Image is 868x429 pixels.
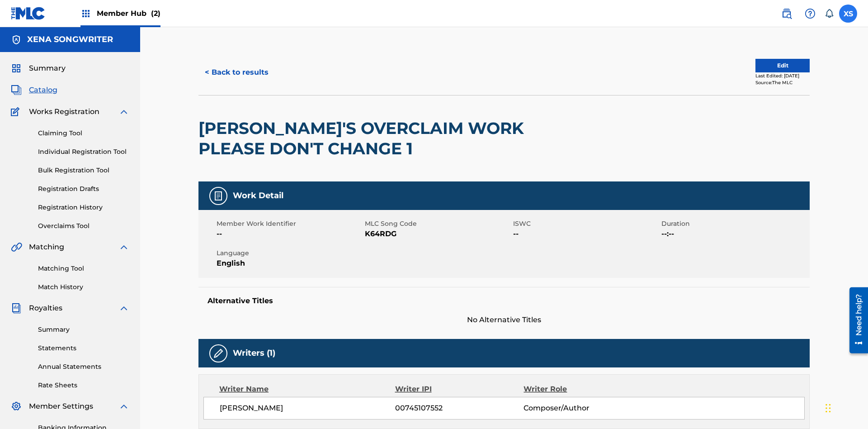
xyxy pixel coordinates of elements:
[118,242,129,253] img: expand
[11,106,23,117] img: Works Registration
[11,303,22,314] img: Royalties
[38,221,129,231] a: Overclaims Tool
[524,403,641,414] span: Composer/Author
[11,401,22,412] img: Member Settings
[38,166,129,175] a: Bulk Registration Tool
[29,401,93,412] span: Member Settings
[38,147,129,157] a: Individual Registration Tool
[208,296,801,305] h5: Alternative Titles
[29,106,99,117] span: Works Registration
[217,258,363,269] span: English
[801,5,819,23] div: Help
[513,219,659,229] span: ISWC
[365,229,511,239] span: K64RDG
[80,8,91,19] img: Top Rightsholders
[198,118,565,159] h2: [PERSON_NAME]'S OVERCLAIM WORK PLEASE DON'T CHANGE 1
[213,348,224,359] img: Writers
[513,229,659,239] span: --
[365,219,511,229] span: MLC Song Code
[661,229,807,239] span: --:--
[29,303,62,314] span: Royalties
[395,384,524,395] div: Writer IPI
[118,303,129,314] img: expand
[755,72,810,79] div: Last Edited: [DATE]
[29,242,64,253] span: Matching
[38,184,129,194] a: Registration Drafts
[97,8,160,19] span: Member Hub
[38,203,129,212] a: Registration History
[11,85,22,95] img: Catalog
[524,384,641,395] div: Writer Role
[825,9,834,18] div: Notifications
[11,63,66,74] a: SummarySummary
[38,343,129,353] a: Statements
[233,348,275,358] h5: Writers (1)
[755,59,810,72] button: Edit
[29,63,66,74] span: Summary
[217,219,363,229] span: Member Work Identifier
[198,61,275,84] button: < Back to results
[778,5,796,23] a: Public Search
[38,129,129,138] a: Claiming Tool
[11,63,22,74] img: Summary
[826,395,831,422] div: Drag
[805,8,816,19] img: help
[11,242,22,253] img: Matching
[118,106,129,117] img: expand
[213,191,224,201] img: Work Detail
[395,403,524,414] span: 00745107552
[843,284,868,358] iframe: Resource Center
[27,34,113,45] h5: XENA SONGWRITER
[217,229,363,239] span: --
[219,384,395,395] div: Writer Name
[233,191,283,201] h5: Work Detail
[755,79,810,86] div: Source: The MLC
[217,248,363,258] span: Language
[38,381,129,390] a: Rate Sheets
[38,362,129,372] a: Annual Statements
[11,34,22,45] img: Accounts
[38,282,129,292] a: Match History
[118,401,129,412] img: expand
[661,219,807,229] span: Duration
[823,386,868,429] iframe: Chat Widget
[11,85,57,95] a: CatalogCatalog
[198,315,810,325] span: No Alternative Titles
[151,9,160,18] span: (2)
[781,8,792,19] img: search
[839,5,857,23] div: User Menu
[38,264,129,273] a: Matching Tool
[38,325,129,334] a: Summary
[29,85,57,95] span: Catalog
[220,403,395,414] span: [PERSON_NAME]
[11,7,46,20] img: MLC Logo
